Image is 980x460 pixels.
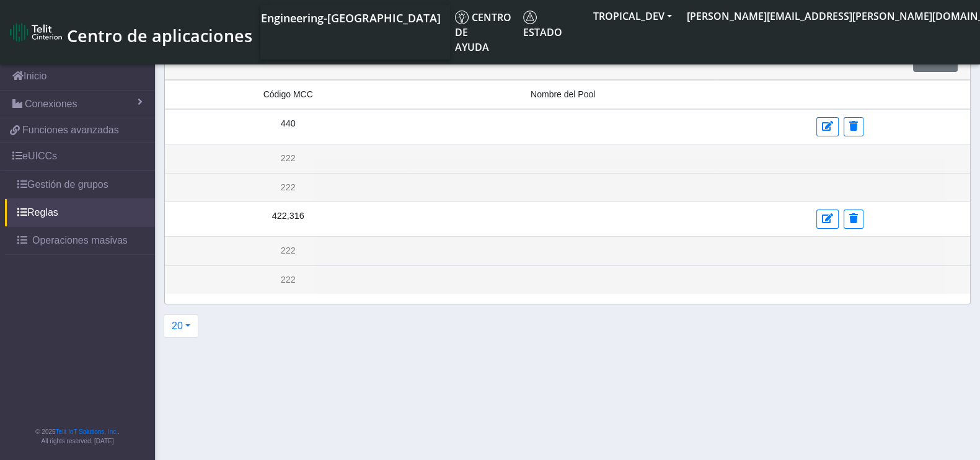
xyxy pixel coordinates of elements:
button: TROPICAL_DEV [586,5,679,27]
span: Estado [523,11,562,39]
span: Centro de ayuda [455,11,511,54]
a: Centro de ayuda [450,5,518,60]
img: logo-telit-cinterion-gw-new.png [10,22,62,42]
img: knowledge.svg [455,11,469,24]
span: Centro de aplicaciones [67,24,252,47]
a: Tu instancia actual de la plataforma [260,5,440,30]
a: Centro de aplicaciones [10,19,250,46]
span: Engineering-[GEOGRAPHIC_DATA] [261,11,441,25]
img: status.svg [523,11,537,24]
a: Estado [518,5,586,45]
